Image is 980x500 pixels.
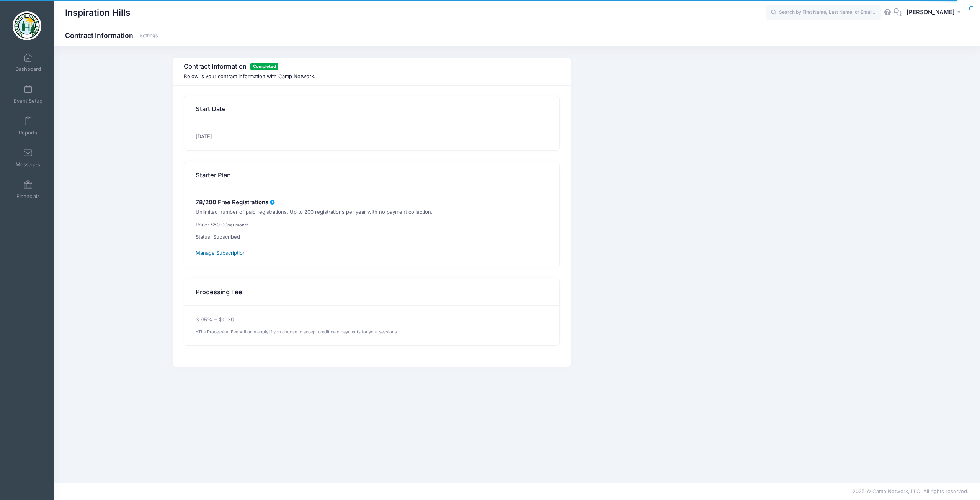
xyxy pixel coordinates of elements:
div: *The Processing Fee will only apply if you choose to accept credit card payments for your sessions. [196,329,548,335]
span: Dashboard [15,66,41,72]
h3: Start Date [196,98,226,120]
p: 3.95% + $0.30 [196,316,548,324]
h3: Starter Plan [196,165,231,186]
span: [PERSON_NAME] [906,8,955,16]
a: Financials [10,176,46,203]
a: Messages [10,144,46,171]
p: Price: $50.00 [196,221,548,229]
span: Financials [16,193,40,200]
a: Dashboard [10,49,46,76]
span: Reports [19,130,37,136]
h1: Inspiration Hills [65,4,131,21]
span: Event Setup [14,98,42,104]
span: Completed [250,63,278,70]
p: Status: Subscribed [196,233,548,241]
p: Unlimited number of paid registrations. Up to 200 registrations per year with no payment collection. [196,208,548,216]
p: Below is your contract information with Camp Network. [184,73,559,80]
a: Manage Subscription [196,250,246,256]
a: Settings [140,33,158,39]
h5: 78/200 Free Registrations [196,199,548,206]
small: per month [227,222,249,228]
span: Messages [16,161,40,168]
button: [PERSON_NAME] [902,4,969,21]
span: 2025 © Camp Network, LLC. All rights reserved. [853,488,969,494]
div: [DATE] [184,123,559,151]
img: Inspiration Hills [13,11,41,40]
h1: Contract Information [65,31,158,39]
a: Reports [10,113,46,139]
h3: Contract Information [184,63,557,70]
a: Event Setup [10,81,46,108]
input: Search by First Name, Last Name, or Email... [766,5,881,20]
h3: Processing Fee [196,282,242,303]
i: Count of free registrations from 09/03/2024 to 09/03/2025 [269,200,276,205]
